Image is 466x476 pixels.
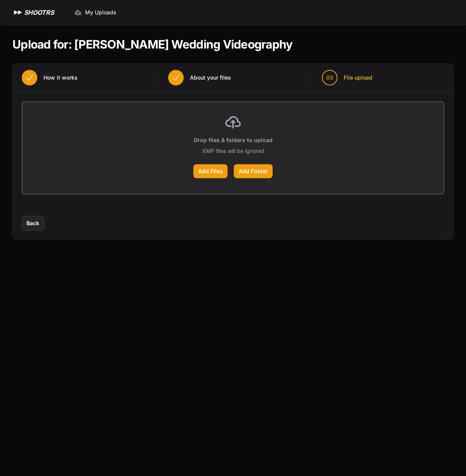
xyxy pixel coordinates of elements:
p: XMP files will be ignored [202,147,264,155]
a: SHOOTRS SHOOTRS [12,8,54,17]
p: Drop files & folders to upload [194,136,273,144]
div: v2 [444,228,450,238]
a: My Uploads [70,5,121,19]
button: How it works [12,64,87,92]
img: SHOOTRS [12,8,24,17]
span: Back [26,219,39,227]
span: About your files [190,74,231,82]
button: 03 File upload [313,64,382,92]
span: File upload [344,74,372,82]
span: My Uploads [85,9,116,16]
label: Add Folder [234,164,273,178]
span: How it works [43,74,78,82]
button: Back [22,216,44,230]
label: Add Files [193,164,228,178]
h1: SHOOTRS [24,8,54,17]
button: About your files [159,64,240,92]
h1: Upload for: [PERSON_NAME] Wedding Videography [12,37,292,51]
span: 03 [326,74,333,82]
